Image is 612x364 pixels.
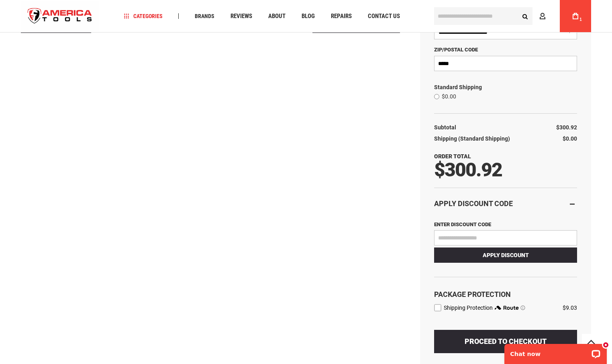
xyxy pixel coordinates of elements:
[563,304,577,312] div: $9.03
[434,300,577,312] div: route shipping protection selector element
[21,1,99,31] a: store logo
[231,13,252,19] span: Reviews
[268,13,286,19] span: About
[434,135,457,142] span: Shipping
[302,13,315,19] span: Blog
[327,11,355,22] a: Repairs
[434,153,471,160] strong: Order Total
[21,1,99,31] img: America Tools
[517,8,532,24] button: Search
[227,11,256,22] a: Reviews
[434,84,482,90] span: Standard Shipping
[298,11,318,22] a: Blog
[483,252,529,258] span: Apply Discount
[434,221,491,227] span: Enter discount code
[434,47,478,53] span: Zip/Postal Code
[563,135,577,142] span: $0.00
[191,11,218,22] a: Brands
[458,135,510,142] span: (Standard Shipping)
[444,305,493,311] span: Shipping Protection
[434,330,577,353] button: Proceed to Checkout
[434,247,577,263] button: Apply Discount
[556,124,577,131] span: $300.92
[465,337,547,346] span: Proceed to Checkout
[442,93,456,100] span: $0.00
[195,13,214,19] span: Brands
[499,339,612,364] iframe: LiveChat chat widget
[434,158,502,181] span: $300.92
[331,13,352,19] span: Repairs
[434,289,577,300] div: Package Protection
[124,13,163,19] span: Categories
[364,11,404,22] a: Contact Us
[265,11,289,22] a: About
[120,11,166,22] a: Categories
[434,199,513,208] strong: Apply Discount Code
[579,17,582,22] span: 1
[368,13,400,19] span: Contact Us
[520,305,525,310] span: Learn more
[434,122,460,133] th: Subtotal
